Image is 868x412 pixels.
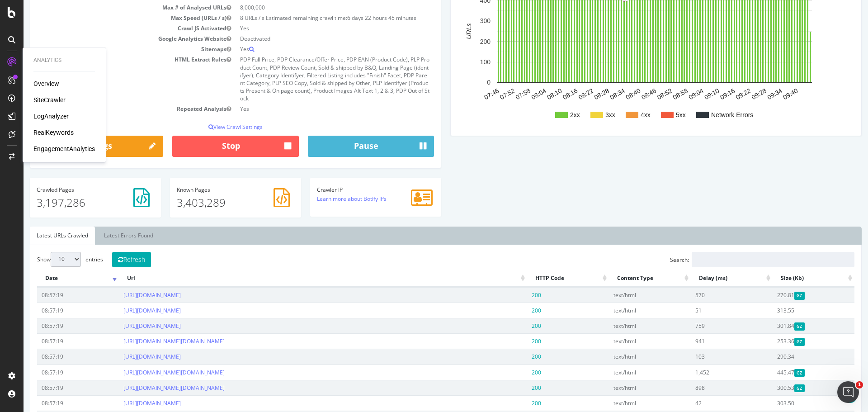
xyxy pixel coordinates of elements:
span: 1 [856,381,863,388]
text: 09:28 [727,87,745,101]
span: Gzipped Content [771,322,781,330]
span: 200 [508,369,518,376]
text: 5xx [652,111,662,118]
td: PDP Full Price, PDP Clearance/Offer Price, PDP EAN (Product Code), PLP Product Count, PDP Review ... [212,54,410,104]
td: HTML Extract Rules [14,54,212,104]
th: Content Type: activate to sort column ascending [585,270,667,287]
td: Yes [212,104,410,114]
input: Search: [668,252,831,267]
td: Yes [212,44,410,54]
text: 08:22 [554,87,571,101]
td: text/html [585,318,667,333]
a: [URL][DOMAIN_NAME] [100,353,157,360]
td: 270.81 [749,287,831,303]
button: Stop [149,136,275,157]
td: text/html [585,365,667,380]
text: 08:16 [538,87,556,101]
td: text/html [585,287,667,303]
text: 07:58 [491,87,509,101]
td: 941 [667,333,749,349]
td: 313.55 [749,303,831,318]
td: Sitemaps [14,44,212,54]
td: 08:57:19 [14,380,95,395]
td: 303.50 [749,395,831,411]
a: RealKeywords [33,128,74,137]
td: text/html [585,333,667,349]
label: Show entries [14,252,80,267]
text: Network Errors [688,111,730,118]
td: Repeated Analysis [14,104,212,114]
td: 08:57:19 [14,333,95,349]
span: 200 [508,353,518,360]
td: Deactivated [212,33,410,44]
td: Google Analytics Website [14,33,212,44]
td: 301.84 [749,318,831,333]
span: Gzipped Content [771,384,781,392]
p: 3,197,286 [13,195,131,210]
text: 09:40 [758,87,776,101]
span: 200 [508,307,518,314]
text: 09:34 [742,87,760,101]
th: Size (Kb): activate to sort column ascending [749,270,831,287]
td: 103 [667,349,749,364]
th: Delay (ms): activate to sort column ascending [667,270,749,287]
td: 42 [667,395,749,411]
div: Analytics [33,57,95,64]
a: Latest URLs Crawled [6,227,71,245]
span: Gzipped Content [771,369,781,377]
td: text/html [585,303,667,318]
button: Refresh [89,252,127,267]
a: Overview [33,79,59,88]
a: Learn more about Botify IPs [293,195,363,203]
div: EngagementAnalytics [33,144,95,153]
a: LogAnalyzer [33,112,69,121]
a: [URL][DOMAIN_NAME][DOMAIN_NAME] [100,369,201,376]
a: [URL][DOMAIN_NAME] [100,322,157,330]
a: [URL][DOMAIN_NAME][DOMAIN_NAME] [100,384,201,392]
select: Showentries [27,252,57,267]
td: 8 URLs / s Estimated remaining crawl time: [212,13,410,23]
text: 08:46 [617,87,634,101]
a: Latest Errors Found [74,227,137,245]
p: View Crawl Settings [14,123,410,131]
text: 08:58 [648,87,666,101]
td: 08:57:19 [14,349,95,364]
a: [URL][DOMAIN_NAME][DOMAIN_NAME] [100,337,201,345]
td: text/html [585,380,667,395]
td: Max # of Analysed URLs [14,2,212,13]
text: 0 [463,79,467,86]
text: 09:16 [695,87,713,101]
text: 07:46 [459,87,477,101]
span: 200 [508,384,518,392]
td: 290.34 [749,349,831,364]
td: 8,000,000 [212,2,410,13]
a: [URL][DOMAIN_NAME] [100,291,157,299]
text: 09:04 [664,87,681,101]
span: 6 days 22 hours 45 minutes [324,14,393,22]
span: Gzipped Content [771,338,781,346]
span: 200 [508,322,518,330]
td: Yes [212,23,410,33]
a: SiteCrawler [33,95,66,104]
text: 4xx [617,111,627,118]
td: 08:57:19 [14,287,95,303]
td: 1,452 [667,365,749,380]
text: URLs [442,24,449,39]
td: 08:57:19 [14,318,95,333]
span: Gzipped Content [771,292,781,299]
td: 253.36 [749,333,831,349]
iframe: Intercom live chat [837,381,859,403]
td: 51 [667,303,749,318]
h4: Pages Crawled [13,187,131,193]
text: 08:52 [632,87,650,101]
td: 08:57:19 [14,395,95,411]
a: [URL][DOMAIN_NAME] [100,399,157,407]
text: 2xx [547,111,557,118]
span: 200 [508,399,518,407]
text: 08:34 [585,87,603,101]
text: 09:22 [711,87,729,101]
span: 200 [508,291,518,299]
